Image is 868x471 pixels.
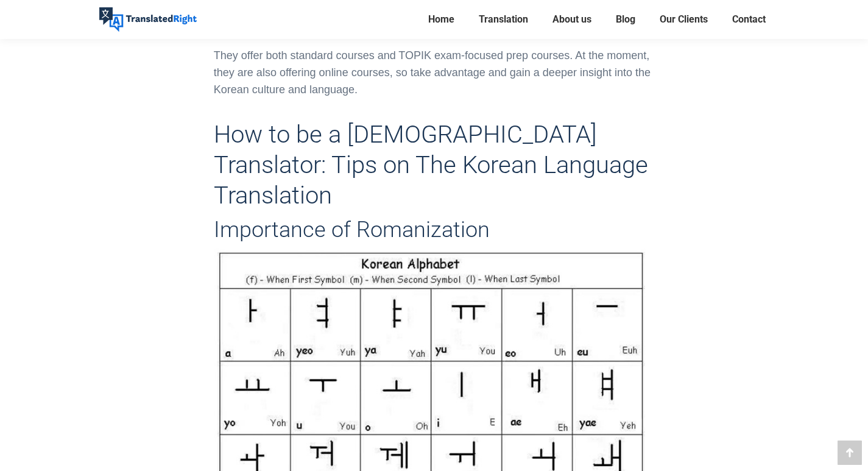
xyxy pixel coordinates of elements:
[552,13,591,26] span: About us
[475,11,532,28] a: Translation
[616,13,635,26] span: Blog
[99,7,197,32] img: Translated Right
[549,11,595,28] a: About us
[214,119,654,211] h2: How to be a [DEMOGRAPHIC_DATA] Translator: Tips on The Korean Language Translation
[425,11,458,28] a: Home
[660,13,708,26] span: Our Clients
[214,217,654,243] h3: Importance of Romanization
[656,11,711,28] a: Our Clients
[214,47,654,98] p: They offer both standard courses and TOPIK exam-focused prep courses. At the moment, they are als...
[479,13,528,26] span: Translation
[729,11,769,28] a: Contact
[428,13,454,26] span: Home
[612,11,639,28] a: Blog
[732,13,766,26] span: Contact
